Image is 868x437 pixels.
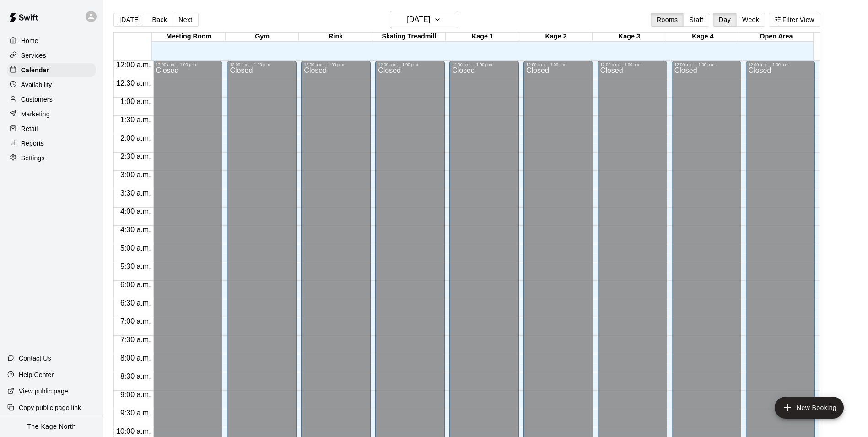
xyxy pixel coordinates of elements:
[21,153,45,163] p: Settings
[7,78,96,92] a: Availability
[446,33,519,41] div: Kage 1
[775,397,844,419] button: add
[118,98,153,105] span: 1:00 a.m.
[7,93,96,106] a: Customers
[118,372,153,380] span: 8:30 a.m.
[118,171,153,179] span: 3:00 a.m.
[156,62,220,67] div: 12:00 a.m. – 1:00 p.m.
[118,354,153,362] span: 8:00 a.m.
[27,422,76,432] p: The Kage North
[452,62,516,67] div: 12:00 a.m. – 1:00 p.m.
[21,80,52,89] p: Availability
[7,151,96,165] a: Settings
[118,317,153,325] span: 7:00 a.m.
[21,109,50,119] p: Marketing
[600,62,664,67] div: 12:00 a.m. – 1:00 p.m.
[526,62,590,67] div: 12:00 a.m. – 1:00 p.m.
[19,354,51,363] p: Contact Us
[674,62,739,67] div: 12:00 a.m. – 1:00 p.m.
[21,66,49,75] p: Calendar
[146,13,173,27] button: Back
[651,13,684,27] button: Rooms
[114,61,153,69] span: 12:00 a.m.
[118,336,153,344] span: 7:30 a.m.
[118,299,153,307] span: 6:30 a.m.
[519,33,593,41] div: Kage 2
[118,226,153,234] span: 4:30 a.m.
[118,134,153,142] span: 2:00 a.m.
[21,124,38,133] p: Retail
[7,49,96,62] a: Services
[118,153,153,160] span: 2:30 a.m.
[736,13,765,27] button: Week
[7,137,96,150] a: Reports
[749,62,813,67] div: 12:00 a.m. – 1:00 p.m.
[118,116,153,124] span: 1:30 a.m.
[7,122,96,136] a: Retail
[113,13,146,27] button: [DATE]
[114,79,153,87] span: 12:30 a.m.
[407,13,430,26] h6: [DATE]
[19,403,81,412] p: Copy public page link
[372,33,446,41] div: Skating Treadmill
[7,107,96,121] a: Marketing
[118,391,153,399] span: 9:00 a.m.
[226,33,299,41] div: Gym
[114,427,153,435] span: 10:00 a.m.
[713,13,737,27] button: Day
[299,33,372,41] div: Rink
[739,33,813,41] div: Open Area
[593,33,666,41] div: Kage 3
[683,13,709,27] button: Staff
[21,36,38,45] p: Home
[230,62,294,67] div: 12:00 a.m. – 1:00 p.m.
[118,409,153,417] span: 9:30 a.m.
[378,62,442,67] div: 12:00 a.m. – 1:00 p.m.
[19,370,54,379] p: Help Center
[118,262,153,270] span: 5:30 a.m.
[21,139,44,148] p: Reports
[666,33,739,41] div: Kage 4
[7,63,96,77] a: Calendar
[19,387,68,396] p: View public page
[118,208,153,215] span: 4:00 a.m.
[118,281,153,289] span: 6:00 a.m.
[769,13,820,27] button: Filter View
[118,244,153,252] span: 5:00 a.m.
[21,95,53,104] p: Customers
[304,62,368,67] div: 12:00 a.m. – 1:00 p.m.
[173,13,198,27] button: Next
[21,51,46,60] p: Services
[7,34,96,48] a: Home
[118,189,153,197] span: 3:30 a.m.
[390,11,458,28] button: [DATE]
[152,33,225,41] div: Meeting Room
